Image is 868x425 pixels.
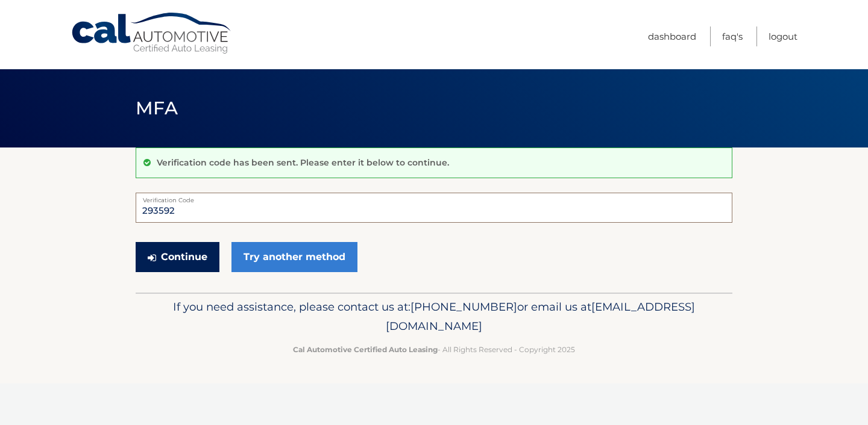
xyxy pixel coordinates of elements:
a: FAQ's [722,26,743,46]
a: Cal Automotive [71,12,233,55]
strong: Cal Automotive Certified Auto Leasing [293,345,438,354]
span: [EMAIL_ADDRESS][DOMAIN_NAME] [386,300,695,333]
a: Logout [769,26,797,46]
label: Verification Code [136,193,732,202]
p: If you need assistance, please contact us at: or email us at [143,297,725,336]
a: Try another method [231,242,357,272]
p: - All Rights Reserved - Copyright 2025 [143,343,725,356]
button: Continue [136,242,219,272]
a: Dashboard [648,26,696,46]
input: Verification Code [136,193,732,223]
span: [PHONE_NUMBER] [410,300,517,314]
p: Verification code has been sent. Please enter it below to continue. [157,157,449,168]
span: MFA [136,97,178,119]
